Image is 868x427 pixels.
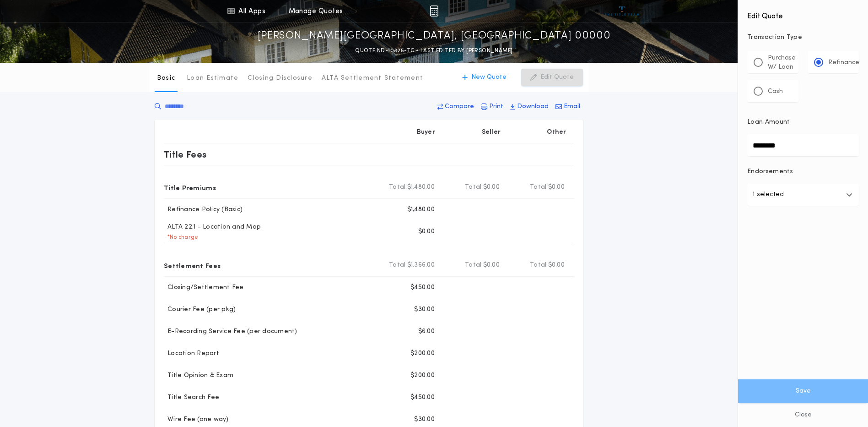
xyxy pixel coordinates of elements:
button: Email [553,99,583,115]
p: Courier Fee (per pkg) [164,305,236,314]
p: $450.00 [410,283,435,292]
p: ALTA Settlement Statement [322,74,423,83]
img: vs-icon [605,6,639,16]
p: * No charge [164,234,198,241]
p: Refinance [828,58,859,67]
p: Refinance Policy (Basic) [164,205,243,214]
p: Wire Fee (one way) [164,415,229,424]
p: Edit Quote [540,73,574,82]
b: Total: [530,183,548,192]
p: QUOTE ND-10825-TC - LAST EDITED BY [PERSON_NAME] [355,46,512,55]
p: Closing/Settlement Fee [164,283,244,292]
p: Purchase W/ Loan [768,54,796,72]
p: Title Search Fee [164,393,219,402]
span: $0.00 [548,261,565,270]
button: Compare [435,99,477,115]
p: ALTA 22.1 - Location and Map [164,223,261,232]
p: New Quote [471,73,507,82]
p: $200.00 [410,349,435,358]
span: $0.00 [483,183,500,192]
b: Total: [465,183,483,192]
p: $30.00 [414,305,435,314]
p: Seller [482,128,501,137]
button: 1 selected [747,184,859,206]
button: Edit Quote [521,69,583,86]
p: Settlement Fees [164,258,221,273]
button: New Quote [453,69,516,86]
p: 1 selected [753,189,784,200]
input: Loan Amount [747,134,859,156]
p: [PERSON_NAME][GEOGRAPHIC_DATA], [GEOGRAPHIC_DATA] 00000 [258,29,611,44]
p: Loan Estimate [187,74,238,83]
p: Buyer [417,128,435,137]
p: Download [517,102,549,111]
span: $1,366.00 [407,261,435,270]
p: $0.00 [418,227,435,236]
b: Total: [389,261,407,270]
button: Download [507,99,551,115]
button: Print [478,99,506,115]
button: Save [738,379,868,403]
span: $0.00 [483,261,500,270]
p: Title Fees [164,147,207,162]
p: Compare [445,102,474,111]
p: Title Premiums [164,180,216,195]
button: Close [738,403,868,427]
p: $6.00 [418,327,435,336]
p: Other [547,128,566,137]
p: Title Opinion & Exam [164,371,233,380]
p: Transaction Type [747,33,859,42]
p: Closing Disclosure [248,74,313,83]
p: Print [489,102,503,111]
p: $1,480.00 [407,205,435,214]
p: $450.00 [410,393,435,402]
b: Total: [530,261,548,270]
p: $200.00 [410,371,435,380]
p: Basic [157,74,175,83]
p: Loan Amount [747,118,790,127]
span: $1,480.00 [407,183,435,192]
p: E-Recording Service Fee (per document) [164,327,297,336]
b: Total: [465,261,483,270]
p: Location Report [164,349,219,358]
h4: Edit Quote [747,5,859,22]
p: $30.00 [414,415,435,424]
span: $0.00 [548,183,565,192]
img: img [430,5,438,16]
p: Endorsements [747,167,859,176]
p: Email [564,102,580,111]
b: Total: [389,183,407,192]
p: Cash [768,87,783,96]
